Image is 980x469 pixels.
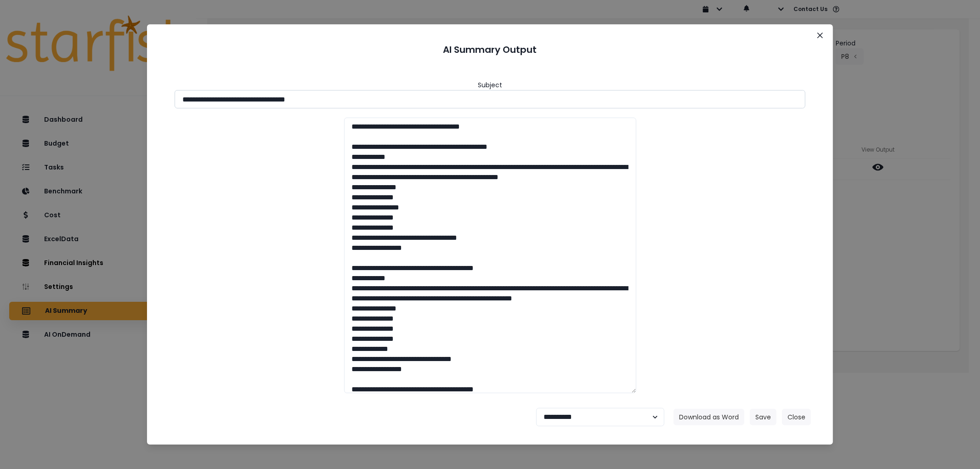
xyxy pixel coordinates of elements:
[782,409,811,425] button: Close
[813,28,827,43] button: Close
[478,80,502,90] header: Subject
[158,35,822,64] header: AI Summary Output
[750,409,776,425] button: Save
[674,409,744,425] button: Download as Word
